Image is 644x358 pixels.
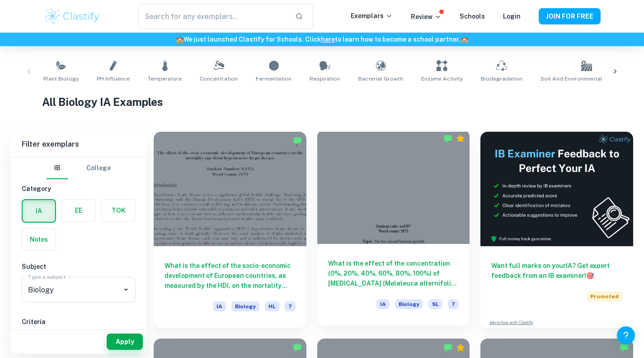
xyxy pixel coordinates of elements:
span: Plant Biology [43,75,79,83]
h6: Category [22,184,136,194]
img: Marked [620,343,629,352]
span: pH Influence [97,75,130,83]
span: Fermentation [256,75,291,83]
button: Notes [22,229,56,250]
span: SL [428,299,442,309]
p: Exemplars [351,11,393,21]
div: Filter type choice [47,158,111,179]
span: Promoted [587,291,622,301]
img: Marked [443,343,452,352]
img: Clastify logo [44,7,101,25]
div: Premium [456,134,465,143]
span: HL [265,301,279,311]
h1: All Biology IA Examples [42,94,602,110]
span: IA [376,299,390,309]
button: Help and Feedback [617,326,635,344]
h6: Criteria [22,317,136,327]
a: Login [503,13,521,20]
h6: What is the effect of the socio-economic development of European countries, as measured by the HD... [165,261,296,291]
a: What is the effect of the socio-economic development of European countries, as measured by the HD... [154,132,306,328]
img: Marked [443,134,452,143]
img: Marked [293,136,302,145]
span: Respiration [310,75,340,83]
span: Biodegradation [481,75,522,83]
span: Bacterial Growth [358,75,403,83]
h6: We just launched Clastify for Schools. Click to learn how to become a school partner. [2,34,642,44]
button: Open [120,283,132,296]
span: Soil and Environmental Conditions [541,75,633,83]
span: Temperature [148,75,182,83]
img: Thumbnail [480,132,633,246]
span: 🎯 [586,272,594,279]
button: College [86,158,111,179]
span: Biology [231,301,259,311]
a: Schools [460,13,485,20]
button: Apply [107,334,143,350]
button: EE [62,200,95,221]
div: Premium [456,343,465,352]
span: Enzyme Activity [421,75,463,83]
span: 🏫 [461,36,468,43]
span: 🏫 [176,36,183,43]
input: Search for any exemplars... [138,4,287,29]
img: Marked [293,343,302,352]
a: What is the effect of the concentration (0%, 20%, 40%, 60%, 80%, 100%) of [MEDICAL_DATA] (Melaleu... [317,132,470,328]
label: Type a subject [28,273,66,281]
button: TOK [102,200,135,221]
h6: Subject [22,262,136,272]
h6: Want full marks on your IA ? Get expert feedback from an IB examiner! [491,261,622,281]
button: JOIN FOR FREE [539,8,601,24]
a: Want full marks on yourIA? Get expert feedback from an IB examiner!PromotedAdvertise with Clastify [480,132,633,328]
span: 7 [285,301,296,311]
span: IA [213,301,226,311]
h6: Filter exemplars [11,132,146,157]
button: IA [23,200,55,222]
a: here [321,36,335,43]
button: IB [47,158,68,179]
a: Advertise with Clastify [489,320,533,326]
h6: What is the effect of the concentration (0%, 20%, 40%, 60%, 80%, 100%) of [MEDICAL_DATA] (Melaleu... [328,258,459,288]
span: Concentration [200,75,238,83]
p: Review [411,12,442,22]
span: Biology [395,299,423,309]
span: 7 [448,299,459,309]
